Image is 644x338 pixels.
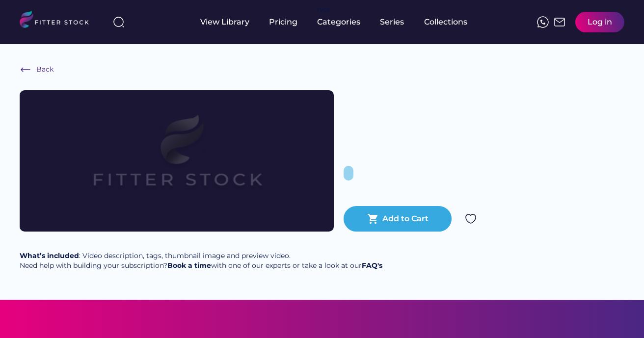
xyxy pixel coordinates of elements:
div: Pricing [269,17,297,27]
div: Back [36,65,54,75]
img: Frame%20%286%29.svg [20,64,31,76]
div: View Library [200,17,249,27]
img: Group%201000002324.svg [465,213,477,225]
div: Categories [317,17,360,27]
div: Series [380,17,404,27]
img: meteor-icons_whatsapp%20%281%29.svg [537,16,549,28]
div: : Video description, tags, thumbnail image and preview video. Need help with building your subscr... [20,251,382,270]
img: LOGO.svg [20,11,97,31]
a: Book a time [167,261,211,270]
img: Frame%2051.svg [554,16,565,28]
img: search-normal%203.svg [113,16,125,28]
div: fvck [317,5,330,15]
button: shopping_cart [367,213,379,225]
strong: What’s included [20,251,79,260]
a: FAQ's [362,261,382,270]
div: Add to Cart [382,213,429,224]
img: Frame%2079%20%281%29.svg [51,90,302,232]
div: Collections [424,17,467,27]
div: Log in [588,17,612,27]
